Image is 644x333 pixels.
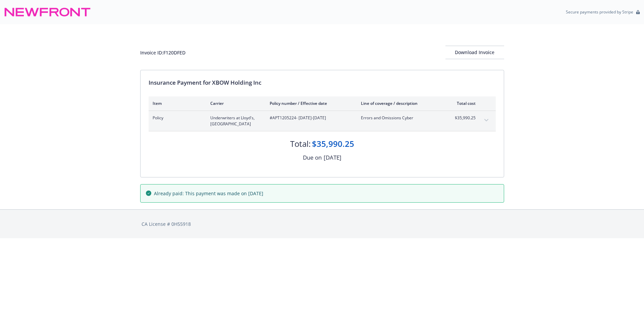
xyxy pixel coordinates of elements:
[149,78,496,87] div: Insurance Payment for XBOW Holding Inc
[210,115,259,127] span: Underwriters at Lloyd's, [GEOGRAPHIC_DATA]
[270,100,350,106] div: Policy number / Effective date
[450,115,476,121] span: $35,990.25
[481,115,492,126] button: expand content
[361,115,440,121] span: Errors and Omissions Cyber
[210,100,259,106] div: Carrier
[153,100,200,106] div: Item
[566,9,633,15] p: Secure payments provided by Stripe
[149,111,496,131] div: PolicyUnderwriters at Lloyd's, [GEOGRAPHIC_DATA]#APT1205224- [DATE]-[DATE]Errors and Omissions Cy...
[324,153,341,162] div: [DATE]
[312,138,354,150] div: $35,990.25
[270,115,350,121] span: #APT1205224 - [DATE]-[DATE]
[303,153,322,162] div: Due on
[140,49,185,56] div: Invoice ID: F120DFED
[142,220,503,227] div: CA License # 0H55918
[445,46,504,59] button: Download Invoice
[153,115,200,121] span: Policy
[450,100,476,106] div: Total cost
[154,190,263,197] span: Already paid: This payment was made on [DATE]
[445,46,504,59] div: Download Invoice
[290,138,311,150] div: Total:
[361,100,440,106] div: Line of coverage / description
